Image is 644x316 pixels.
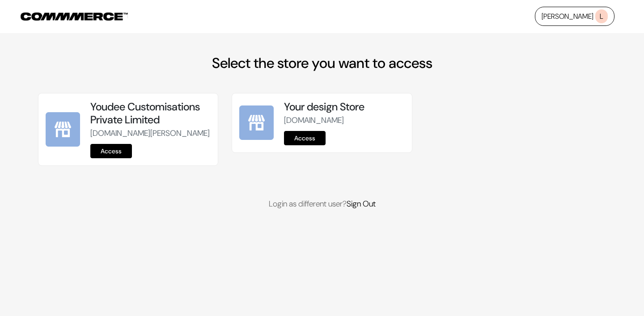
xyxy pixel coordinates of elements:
a: Access [90,144,132,158]
h2: Select the store you want to access [38,55,606,72]
a: [PERSON_NAME]L [535,7,614,26]
p: [DOMAIN_NAME][PERSON_NAME] [90,127,211,139]
a: Sign Out [347,198,376,209]
p: [DOMAIN_NAME] [284,114,404,126]
img: Youdee Customisations Private Limited [46,112,80,147]
a: Access [284,131,326,145]
h5: Your design Store [284,101,404,114]
h5: Youdee Customisations Private Limited [90,101,211,126]
span: L [595,9,608,23]
img: COMMMERCE [21,13,128,21]
img: Your design Store [239,105,274,140]
p: Login as different user? [38,198,606,210]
